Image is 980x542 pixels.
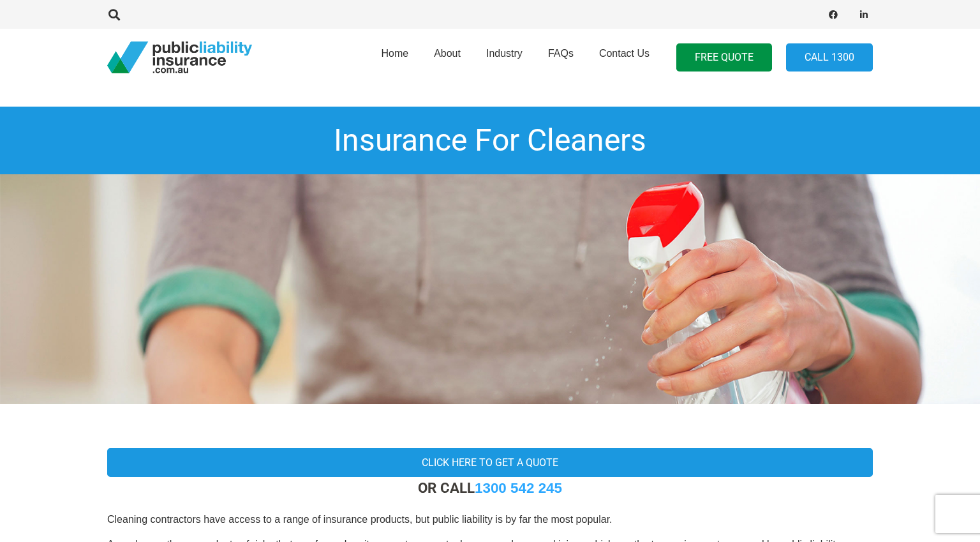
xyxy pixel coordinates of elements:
[101,9,127,20] a: Search
[855,6,873,24] a: LinkedIn
[434,48,461,59] span: About
[824,6,842,24] a: Facebook
[586,25,662,90] a: Contact Us
[418,479,562,496] strong: OR CALL
[368,25,421,90] a: Home
[475,480,562,496] a: 1300 542 245
[486,48,523,59] span: Industry
[381,48,408,59] span: Home
[786,43,873,72] a: Call 1300
[473,25,535,90] a: Industry
[548,48,574,59] span: FAQs
[599,48,650,59] span: Contact Us
[421,25,473,90] a: About
[107,513,873,527] p: Cleaning contractors have access to a range of insurance products, but public liability is by far...
[676,43,772,72] a: FREE QUOTE
[535,25,586,90] a: FAQs
[107,41,252,73] a: pli_logotransparent
[107,448,873,477] a: Click here to get a quote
